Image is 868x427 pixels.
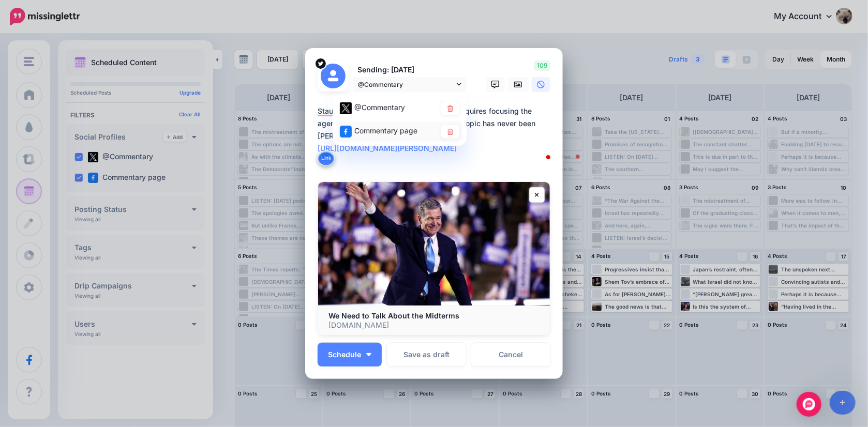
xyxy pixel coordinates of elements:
[318,182,550,306] img: We Need to Talk About the Midterms
[318,150,335,166] button: Link
[358,79,454,90] span: @Commentary
[328,321,540,330] p: [DOMAIN_NAME]
[353,77,467,92] a: @Commentary
[354,103,405,112] span: @Commentary
[328,311,459,320] b: We Need to Talk About the Midterms
[387,343,466,367] button: Save as draft
[318,343,382,367] button: Schedule
[366,353,371,356] img: arrow-down-white.png
[534,60,550,71] span: 109
[354,126,417,135] span: Commentary page
[353,64,467,76] p: Sending: [DATE]
[340,102,352,114] img: twitter-square.png
[471,343,550,367] a: Cancel
[318,105,556,167] textarea: To enrich screen reader interactions, please activate Accessibility in Grammarly extension settings
[328,351,361,358] span: Schedule
[318,105,556,155] div: Staunching losses among independents requires focusing the agenda on lowering costs. But staying ...
[797,392,821,417] div: Open Intercom Messenger
[340,126,352,138] img: facebook-square.png
[321,64,346,88] img: user_default_image.png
